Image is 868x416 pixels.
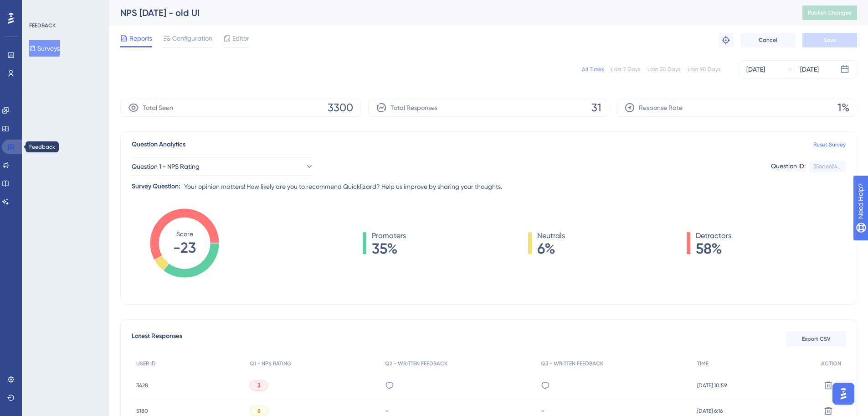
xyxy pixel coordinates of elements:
[813,163,842,170] div: 35eae624...
[696,230,731,241] span: Detractors
[688,66,720,73] div: Last 90 Days
[143,102,173,113] span: Total Seen
[740,33,795,47] button: Cancel
[786,332,846,346] button: Export CSV
[697,382,727,389] span: [DATE] 10:59
[29,22,56,29] div: FEEDBACK
[173,239,196,256] tspan: -23
[771,161,806,172] div: Question ID:
[802,335,831,343] span: Export CSV
[582,66,604,73] div: All Times
[372,241,406,256] span: 35%
[257,382,260,389] span: 3
[176,230,193,238] tspan: Score
[759,36,777,44] span: Cancel
[823,36,836,44] span: Save
[697,407,723,415] span: [DATE] 6:16
[639,102,683,113] span: Response Rate
[541,406,688,415] div: -
[821,360,841,367] span: ACTION
[830,380,857,407] iframe: UserGuiding AI Assistant Launcher
[372,230,406,241] span: Promoters
[385,360,447,367] span: Q2 - WRITTEN FEEDBACK
[328,100,353,115] span: 3300
[746,64,765,75] div: [DATE]
[129,33,152,44] span: Reports
[136,382,148,389] span: 3428
[136,407,148,415] span: 5180
[132,157,314,176] button: Question 1 - NPS Rating
[611,66,640,73] div: Last 7 Days
[808,9,852,16] span: Publish Changes
[132,331,182,347] span: Latest Responses
[802,5,857,20] button: Publish Changes
[232,33,249,44] span: Editor
[136,360,156,367] span: USER ID
[257,407,261,415] span: 8
[537,230,565,241] span: Neutrals
[132,139,185,150] span: Question Analytics
[120,6,780,19] div: NPS [DATE] - old UI
[29,40,60,57] button: Surveys
[837,100,849,115] span: 1%
[250,360,291,367] span: Q1 - NPS RATING
[696,241,731,256] span: 58%
[697,360,709,367] span: TIME
[802,33,857,47] button: Save
[385,406,532,415] div: -
[541,360,603,367] span: Q3 - WRITTEN FEEDBACK
[184,181,502,192] span: Your opinion matters! How likely are you to recommend Quicklizard? Help us improve by sharing you...
[132,181,180,192] div: Survey Question:
[813,141,846,148] a: Reset Survey
[172,33,212,44] span: Configuration
[800,64,819,75] div: [DATE]
[537,241,565,256] span: 6%
[21,2,57,13] span: Need Help?
[132,161,200,172] span: Question 1 - NPS Rating
[390,102,437,113] span: Total Responses
[647,66,680,73] div: Last 30 Days
[591,100,601,115] span: 31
